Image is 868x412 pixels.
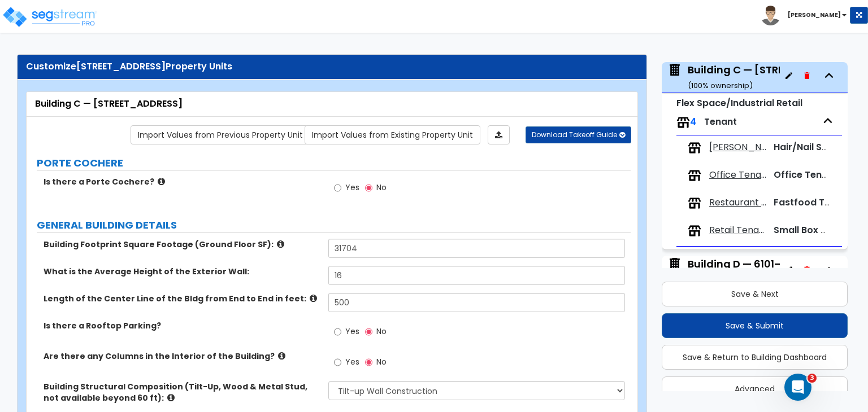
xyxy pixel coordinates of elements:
[2,6,98,28] img: logo_pro_r.png
[761,6,780,25] img: avatar.png
[310,294,317,303] i: click for more info!
[37,218,631,233] label: GENERAL BUILDING DETAILS
[376,182,387,193] span: No
[365,182,372,194] input: No
[662,376,848,401] button: Advanced
[709,224,766,237] span: Retail Tenant
[26,60,638,73] div: Customize Property Units
[667,257,682,271] img: building.svg
[334,182,341,194] input: Yes
[334,326,341,338] input: Yes
[365,326,372,338] input: No
[305,125,480,144] a: Import the dynamic attribute values from existing properties.
[688,63,856,91] div: Building C — [STREET_ADDRESS]
[704,115,737,128] span: Tenant
[365,356,372,369] input: No
[788,11,841,19] b: [PERSON_NAME]
[376,326,387,337] span: No
[709,141,766,154] span: Barber Tenant
[76,60,166,73] span: [STREET_ADDRESS]
[774,196,852,209] span: Fastfood Tenant
[709,196,766,209] span: Restaurant Tenant
[667,257,780,286] span: Building D — 6101–6155 Corporate Dr
[526,126,631,143] button: Download Takeoff Guide
[662,313,848,338] button: Save & Submit
[44,381,320,404] label: Building Structural Composition (Tilt-Up, Wood & Metal Stud, not available beyond 60 ft):
[167,393,175,402] i: click for more info!
[662,282,848,306] button: Save & Next
[345,182,359,193] span: Yes
[808,374,817,383] span: 3
[334,356,341,369] input: Yes
[662,345,848,370] button: Save & Return to Building Dashboard
[690,115,696,128] span: 4
[488,125,510,144] a: Import the dynamic attributes value through Excel sheet
[345,356,359,367] span: Yes
[784,374,811,401] iframe: Intercom live chat
[278,352,285,360] i: click for more info!
[688,224,701,238] img: tenants.png
[35,98,629,111] div: Building C — [STREET_ADDRESS]
[44,350,320,362] label: Are there any Columns in the Interior of the Building?
[131,125,310,144] a: Import the dynamic attribute values from previous properties.
[667,63,682,77] img: building.svg
[709,169,766,182] span: Office Tenants
[345,326,359,337] span: Yes
[676,116,690,129] img: tenants.png
[44,293,320,304] label: Length of the Center Line of the Bldg from End to End in feet:
[44,239,320,250] label: Building Footprint Square Footage (Ground Floor SF):
[44,176,320,187] label: Is there a Porte Cochere?
[44,266,320,277] label: What is the Average Height of the Exterior Wall:
[158,177,165,186] i: click for more info!
[44,320,320,331] label: Is there a Rooftop Parking?
[376,356,387,367] span: No
[688,80,753,91] small: ( 100 % ownership)
[37,156,631,170] label: PORTE COCHERE
[277,240,284,248] i: click for more info!
[688,169,701,182] img: tenants.png
[532,130,617,139] span: Download Takeoff Guide
[676,97,802,109] small: Flex Space/Industrial Retail
[667,63,780,91] span: Building C — 9501–9545 Town Park Dr
[688,196,701,210] img: tenants.png
[688,141,701,155] img: tenants.png
[774,168,837,181] span: Office Tenant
